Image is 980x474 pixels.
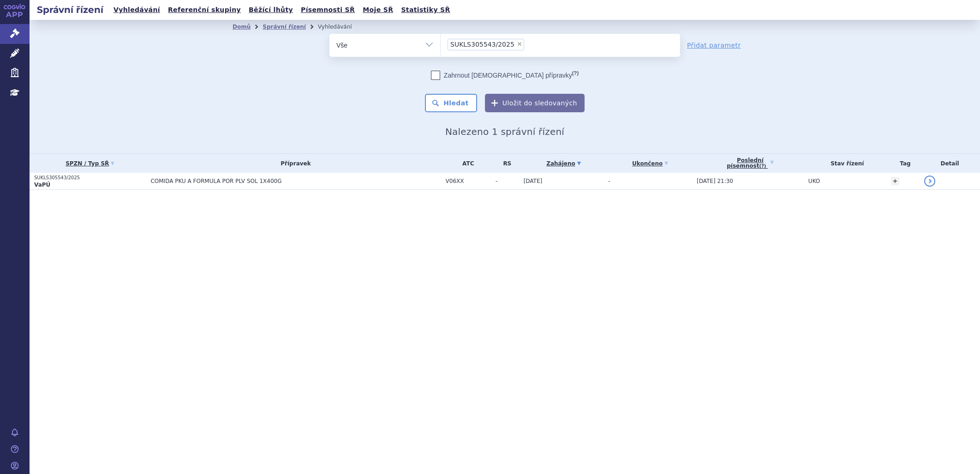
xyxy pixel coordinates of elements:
[608,178,610,184] span: -
[886,154,920,173] th: Tag
[891,177,899,185] a: +
[808,178,820,184] span: UKO
[496,178,519,184] span: -
[527,38,532,50] input: SUKLS305543/2025
[34,157,146,170] a: SPZN / Typ SŘ
[759,164,766,169] abbr: (?)
[517,41,522,47] span: ×
[441,154,491,173] th: ATC
[34,182,50,188] strong: VaPÚ
[572,70,579,76] abbr: (?)
[491,154,519,173] th: RS
[485,94,585,112] button: Uložit do sledovaných
[233,24,251,30] a: Domů
[804,154,886,173] th: Stav řízení
[697,178,733,184] span: [DATE] 21:30
[450,41,514,48] span: SUKLS305543/2025
[608,157,692,170] a: Ukončeno
[165,4,244,16] a: Referenční skupiny
[30,3,111,16] h2: Správní řízení
[318,20,364,34] li: Vyhledávání
[524,157,604,170] a: Zahájeno
[298,4,358,16] a: Písemnosti SŘ
[150,178,381,184] span: COMIDA PKU A FORMULA POR PLV SOL 1X400G
[246,4,296,16] a: Běžící lhůty
[445,126,564,137] span: Nalezeno 1 správní řízení
[398,4,453,16] a: Statistiky SŘ
[425,94,477,112] button: Hledat
[687,41,741,50] a: Přidat parametr
[111,4,163,16] a: Vyhledávání
[446,178,491,184] span: V06XX
[697,154,804,173] a: Poslednípísemnost(?)
[924,176,935,187] a: detail
[263,24,306,30] a: Správní řízení
[146,154,441,173] th: Přípravek
[360,4,396,16] a: Moje SŘ
[431,71,579,80] label: Zahrnout [DEMOGRAPHIC_DATA] přípravky
[524,178,543,184] span: [DATE]
[34,175,146,181] p: SUKLS305543/2025
[920,154,980,173] th: Detail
